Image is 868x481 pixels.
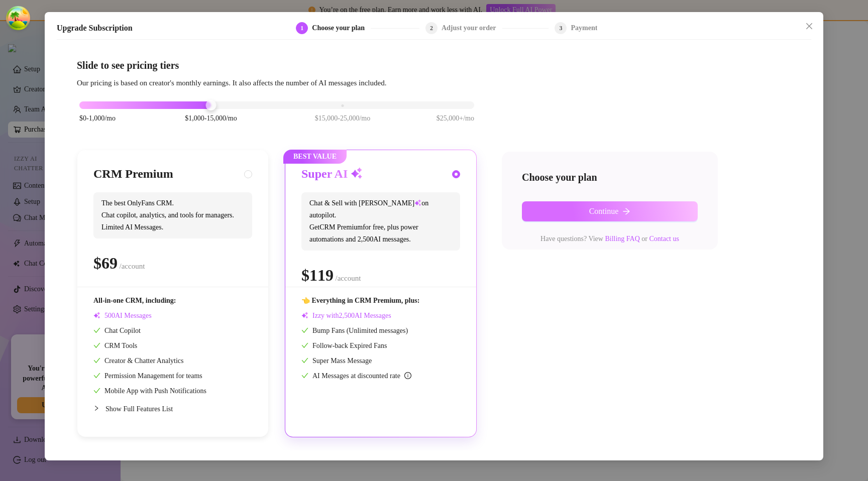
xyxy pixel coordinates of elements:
[301,357,308,364] span: check
[312,372,411,380] span: AI Messages at discounted rate
[57,22,133,34] h5: Upgrade Subscription
[93,397,252,421] div: Show Full Features List
[93,387,206,395] span: Mobile App with Push Notifications
[301,342,387,349] span: Follow-back Expired Fans
[77,79,386,87] span: Our pricing is based on creator's monthly earnings. It also affects the number of AI messages inc...
[801,22,817,30] span: Close
[301,166,363,182] h3: Super AI
[93,387,100,394] span: check
[93,342,100,349] span: check
[301,192,460,251] span: Chat & Sell with [PERSON_NAME] on autopilot. Get CRM Premium for free, plus power automations and...
[522,170,698,184] h4: Choose your plan
[301,327,408,334] span: Bump Fans (Unlimited messages)
[8,8,28,28] button: Open Tanstack query devtools
[605,235,639,243] a: Billing FAQ
[93,342,137,349] span: CRM Tools
[312,22,371,34] div: Choose your plan
[301,357,372,365] span: Super Mass Message
[93,327,141,334] span: Chat Copilot
[649,235,679,243] a: Contact us
[93,254,118,272] span: $
[283,150,347,164] span: BEST VALUE
[93,312,152,319] span: AI Messages
[77,58,791,72] h4: Slide to see pricing tiers
[93,372,202,380] span: Permission Management for teams
[442,22,502,34] div: Adjust your order
[120,262,145,270] span: /account
[559,25,562,32] span: 3
[93,372,100,379] span: check
[571,22,597,34] div: Payment
[301,312,391,319] span: Izzy with AI Messages
[93,297,176,304] span: All-in-one CRM, including:
[437,113,474,124] span: $25,000+/mo
[404,372,411,379] span: info-circle
[93,357,100,364] span: check
[622,207,630,215] span: arrow-right
[93,357,183,365] span: Creator & Chatter Analytics
[105,405,173,413] span: Show Full Features List
[301,297,419,304] span: 👈 Everything in CRM Premium, plus:
[430,25,433,32] span: 2
[93,166,173,182] h3: CRM Premium
[301,266,334,284] span: $
[336,274,361,282] span: /account
[93,192,252,238] span: The best OnlyFans CRM. Chat copilot, analytics, and tools for managers. Limited AI Messages.
[301,372,308,379] span: check
[185,113,237,124] span: $1,000-15,000/mo
[79,113,116,124] span: $0-1,000/mo
[805,22,813,30] span: close
[540,235,679,243] span: Have questions? View or
[301,327,308,334] span: check
[315,113,370,124] span: $15,000-25,000/mo
[801,18,817,34] button: Close
[301,342,308,349] span: check
[300,25,303,32] span: 1
[589,207,619,216] span: Continue
[93,405,99,411] span: collapsed
[522,201,698,221] button: Continuearrow-right
[93,327,100,334] span: check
